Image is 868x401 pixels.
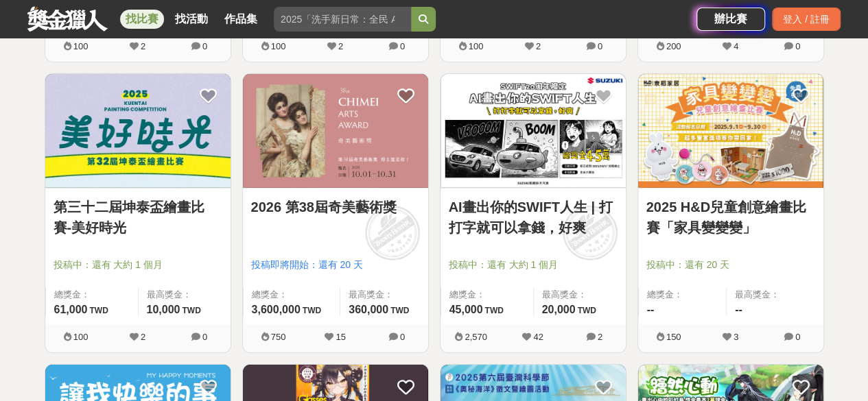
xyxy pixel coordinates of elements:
span: 3 [734,332,738,342]
span: 2 [338,41,343,51]
span: 2 [141,41,145,51]
a: 第三十二屆坤泰盃繪畫比賽-美好時光 [54,197,222,238]
span: 61,000 [54,304,88,315]
span: -- [647,304,655,315]
span: 總獎金： [449,288,525,302]
span: 100 [271,41,286,51]
span: 總獎金： [54,288,130,302]
span: 0 [400,41,405,51]
span: 42 [533,332,543,342]
img: Cover Image [441,74,626,189]
span: TWD [182,306,200,315]
span: TWD [390,306,409,315]
span: 0 [795,41,800,51]
span: TWD [484,306,503,315]
a: 2025 H&D兒童創意繪畫比賽「家具變變變」 [646,197,815,238]
span: 100 [73,332,89,342]
span: 最高獎金： [349,288,419,302]
span: 投稿中：還有 20 天 [646,258,815,272]
span: 4 [734,41,738,51]
img: Cover Image [638,74,823,189]
div: 登入 / 註冊 [772,8,841,31]
span: TWD [577,306,596,315]
span: 最高獎金： [542,288,618,302]
span: 20,000 [542,304,576,315]
span: 最高獎金： [147,288,222,302]
span: -- [735,304,742,315]
span: 投稿即將開始：還有 20 天 [251,258,420,272]
span: 0 [598,41,602,51]
span: 750 [271,332,286,342]
span: 200 [666,41,681,51]
a: 找比賽 [120,10,164,29]
a: 作品集 [219,10,263,29]
span: 總獎金： [647,288,718,302]
input: 2025「洗手新日常：全民 ALL IN」洗手歌全台徵選 [274,7,411,32]
img: Cover Image [45,74,231,189]
span: 3,600,000 [252,304,301,315]
a: AI畫出你的SWIFT人生 | 打打字就可以拿錢，好爽 [449,197,618,238]
span: 10,000 [147,304,180,315]
span: 2 [141,332,145,342]
span: 總獎金： [252,288,332,302]
span: TWD [89,306,108,315]
a: 2026 第38屆奇美藝術獎 [251,197,420,217]
span: 15 [336,332,345,342]
span: 100 [469,41,484,51]
span: 45,000 [449,304,483,315]
span: 0 [400,332,405,342]
a: 辦比賽 [696,8,765,31]
span: 0 [202,332,207,342]
span: 2 [536,41,541,51]
span: 360,000 [349,304,388,315]
img: Cover Image [243,74,428,189]
span: 投稿中：還有 大約 1 個月 [449,258,618,272]
span: 2,570 [465,332,487,342]
span: 100 [73,41,89,51]
span: 150 [666,332,681,342]
a: 找活動 [169,10,213,29]
span: 0 [795,332,800,342]
span: 最高獎金： [735,288,815,302]
span: 0 [202,41,207,51]
span: 投稿中：還有 大約 1 個月 [54,258,222,272]
span: 2 [598,332,602,342]
span: TWD [303,306,321,315]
